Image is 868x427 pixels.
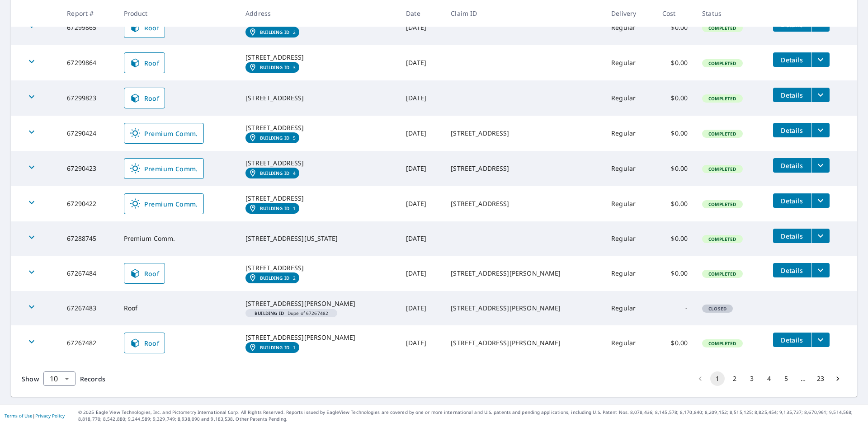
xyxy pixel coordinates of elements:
td: 67267484 [60,256,116,291]
a: Premium Comm. [124,123,204,144]
button: detailsBtn-67267484 [773,263,811,277]
td: [STREET_ADDRESS] [443,151,604,186]
button: detailsBtn-67290424 [773,123,811,137]
div: [STREET_ADDRESS][US_STATE] [245,234,392,243]
span: Closed [703,305,732,312]
td: Regular [604,221,655,256]
td: Regular [604,10,655,45]
a: Building ID5 [245,132,299,143]
td: - [655,291,695,325]
span: Roof [130,93,160,103]
div: [STREET_ADDRESS][PERSON_NAME] [245,299,392,308]
a: Roof [124,333,165,353]
button: Go to page 2 [727,371,742,386]
a: Building ID1 [245,203,299,214]
span: Records [80,375,105,383]
td: [DATE] [399,186,443,221]
span: Details [778,126,806,135]
p: | [5,413,65,418]
em: Building ID [255,311,284,315]
td: 67299864 [60,45,116,80]
a: Roof [124,88,165,108]
em: Building ID [260,275,289,281]
em: Building ID [260,65,289,70]
td: [DATE] [399,221,443,256]
div: 10 [43,366,75,391]
span: Details [778,266,806,275]
span: Details [778,232,806,240]
td: 67267482 [60,325,116,361]
button: detailsBtn-67290423 [773,158,811,173]
button: Go to page 23 [813,371,828,386]
a: Terms of Use [5,413,33,419]
button: Go to page 4 [762,371,776,386]
td: [STREET_ADDRESS] [443,116,604,151]
td: 67290423 [60,151,116,186]
td: [DATE] [399,325,443,361]
button: detailsBtn-67267482 [773,333,811,347]
td: $0.00 [655,221,695,256]
button: filesDropdownBtn-67267484 [811,263,830,277]
button: Go to next page [830,371,845,386]
span: Roof [130,338,160,348]
span: Premium Comm. [130,163,198,174]
a: Building ID1 [245,342,299,353]
a: Building ID2 [245,27,299,38]
td: [DATE] [399,151,443,186]
td: [STREET_ADDRESS][PERSON_NAME] [443,325,604,361]
td: [STREET_ADDRESS][PERSON_NAME] [443,291,604,325]
em: Building ID [260,170,289,176]
span: Completed [703,236,741,242]
td: $0.00 [655,256,695,291]
span: Roof [130,268,160,279]
span: Completed [703,131,741,137]
button: detailsBtn-67288745 [773,229,811,243]
nav: pagination navigation [692,371,846,386]
span: Completed [703,340,741,347]
span: Premium Comm. [130,128,198,139]
button: Go to page 5 [779,371,793,386]
td: [DATE] [399,45,443,80]
span: Completed [703,95,741,102]
td: $0.00 [655,45,695,80]
em: Building ID [260,29,289,35]
button: filesDropdownBtn-67290423 [811,158,830,173]
td: [STREET_ADDRESS][PERSON_NAME] [443,256,604,291]
td: Regular [604,291,655,325]
div: [STREET_ADDRESS] [245,194,392,203]
td: Regular [604,151,655,186]
span: Details [778,161,806,170]
td: $0.00 [655,80,695,116]
div: [STREET_ADDRESS] [245,94,392,103]
span: Completed [703,271,741,277]
button: filesDropdownBtn-67299864 [811,52,830,67]
span: Details [778,91,806,99]
td: $0.00 [655,151,695,186]
td: $0.00 [655,186,695,221]
td: Regular [604,256,655,291]
td: Regular [604,80,655,116]
a: Building ID4 [245,168,299,178]
a: Building ID3 [245,62,299,73]
a: Roof [124,52,165,73]
td: Regular [604,325,655,361]
td: [DATE] [399,256,443,291]
span: Completed [703,25,741,31]
span: Details [778,56,806,64]
td: 67290422 [60,186,116,221]
div: [STREET_ADDRESS] [245,159,392,168]
button: page 1 [710,371,725,386]
button: filesDropdownBtn-67290424 [811,123,830,137]
div: Show 10 records [43,371,75,386]
div: [STREET_ADDRESS][PERSON_NAME] [245,333,392,342]
button: filesDropdownBtn-67290422 [811,193,830,208]
span: Roof [130,22,160,33]
td: $0.00 [655,116,695,151]
td: 67299823 [60,80,116,116]
td: 67267483 [60,291,116,325]
td: 67299865 [60,10,116,45]
td: 67290424 [60,116,116,151]
td: Roof [117,291,239,325]
button: filesDropdownBtn-67299823 [811,88,830,102]
button: detailsBtn-67290422 [773,193,811,208]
